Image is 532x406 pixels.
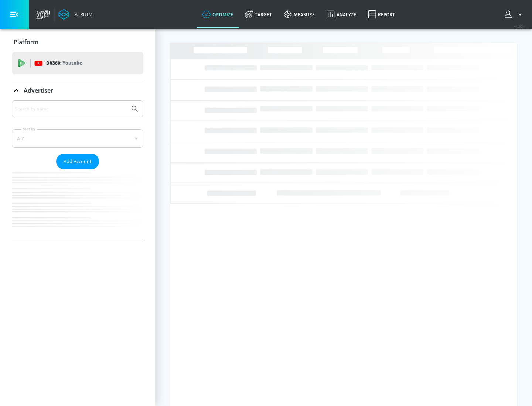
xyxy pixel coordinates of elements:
label: Sort By [21,127,37,131]
a: Analyze [321,1,362,28]
a: Target [239,1,278,28]
p: Youtube [62,59,82,67]
input: Search by name [15,104,127,114]
span: v 4.25.4 [514,24,525,28]
div: Platform [12,32,143,52]
div: Advertiser [12,100,143,241]
div: A-Z [12,129,143,148]
a: Report [362,1,401,28]
p: Advertiser [24,86,53,94]
button: Add Account [56,154,99,169]
div: Atrium [72,11,93,18]
nav: list of Advertiser [12,169,143,241]
div: Advertiser [12,80,143,101]
p: Platform [14,38,38,46]
a: measure [278,1,321,28]
a: optimize [197,1,239,28]
span: Add Account [64,157,92,166]
p: DV360: [46,59,82,67]
div: DV360: Youtube [12,52,143,74]
a: Atrium [58,9,93,20]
